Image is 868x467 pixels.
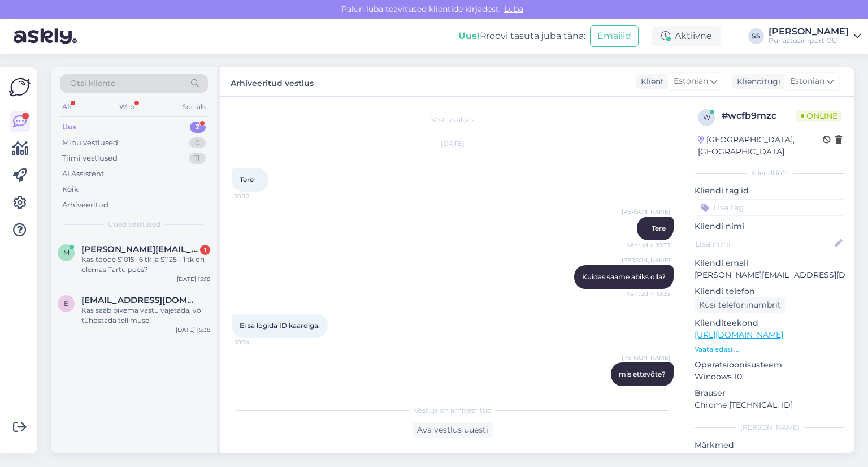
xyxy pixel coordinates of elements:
[190,122,206,133] div: 2
[81,244,199,254] span: margit.tideman@gmail.com
[622,207,670,216] span: [PERSON_NAME]
[62,153,118,164] div: Tiimi vestlused
[62,168,104,180] div: AI Assistent
[695,371,845,383] p: Windows 10
[695,199,845,216] input: Lisa tag
[698,134,823,158] div: [GEOGRAPHIC_DATA], [GEOGRAPHIC_DATA]
[458,31,480,41] b: Uus!
[695,387,845,399] p: Brauser
[636,76,664,88] div: Klient
[703,113,710,122] span: w
[81,295,199,305] span: Endriktoompuu@gmail.com
[695,330,783,340] a: [URL][DOMAIN_NAME]
[790,75,824,88] span: Estonian
[458,29,585,43] div: Proovi tasuta juba täna:
[695,237,832,250] input: Lisa nimi
[240,321,320,330] span: Ei sa logida ID kaardiga.
[180,100,208,114] div: Socials
[232,139,674,149] div: [DATE]
[60,100,73,114] div: All
[81,254,210,275] div: Kas toode S1015- 6 tk ja S1125 - 1 tk on olemas Tartu poes?
[232,115,674,125] div: Vestlus algas
[108,219,160,230] span: Uued vestlused
[117,100,137,114] div: Web
[64,299,68,308] span: E
[414,405,492,416] span: Vestlus on arhiveeritud
[62,200,108,211] div: Arhiveeritud
[70,77,115,89] span: Otsi kliente
[177,275,210,283] div: [DATE] 15:18
[652,224,666,232] span: Tere
[769,27,849,36] div: [PERSON_NAME]
[674,75,708,88] span: Estonian
[769,27,861,45] a: [PERSON_NAME]Puhastusimport OÜ
[695,359,845,371] p: Operatsioonisüsteem
[81,305,210,326] div: Kas saab pikema vastu vajetada, või tühostada tellimuse
[652,26,721,46] div: Aktiivne
[62,137,118,149] div: Minu vestlused
[200,245,210,255] div: 1
[695,286,845,297] p: Kliendi telefon
[695,399,845,411] p: Chrome [TECHNICAL_ID]
[240,175,254,184] span: Tere
[796,110,842,122] span: Online
[231,74,314,89] label: Arhiveeritud vestlus
[501,4,527,14] span: Luba
[626,387,670,395] span: Nähtud ✓ 10:34
[590,25,639,47] button: Emailid
[62,184,79,195] div: Kõik
[626,241,670,249] span: Nähtud ✓ 10:33
[695,317,845,329] p: Klienditeekond
[413,422,493,438] div: Ava vestlus uuesti
[695,185,845,197] p: Kliendi tag'id
[189,153,206,164] div: 11
[619,370,666,378] span: mis ettevõte?
[769,36,849,45] div: Puhastusimport OÜ
[622,353,670,362] span: [PERSON_NAME]
[722,109,796,123] div: # wcfb9mzc
[63,248,70,257] span: m
[235,192,277,201] span: 10:32
[9,76,31,98] img: Askly Logo
[695,439,845,451] p: Märkmed
[62,122,77,133] div: Uus
[748,28,764,44] div: SS
[732,76,780,88] div: Klienditugi
[695,297,785,313] div: Küsi telefoninumbrit
[189,137,206,149] div: 0
[582,273,666,281] span: Kuidas saame abiks olla?
[695,269,845,281] p: [PERSON_NAME][EMAIL_ADDRESS][DOMAIN_NAME]
[695,220,845,232] p: Kliendi nimi
[235,338,277,347] span: 10:34
[626,289,670,298] span: Nähtud ✓ 10:33
[176,326,210,334] div: [DATE] 15:38
[622,256,670,265] span: [PERSON_NAME]
[695,422,845,433] div: [PERSON_NAME]
[695,168,845,178] div: Kliendi info
[695,344,845,354] p: Vaata edasi ...
[695,257,845,269] p: Kliendi email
